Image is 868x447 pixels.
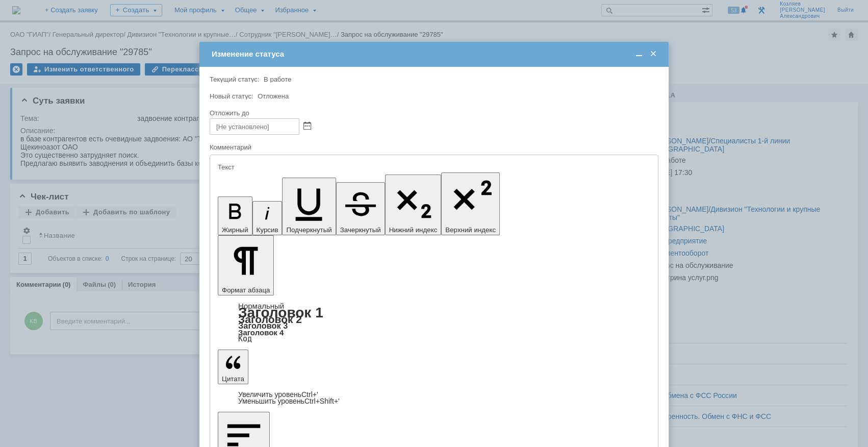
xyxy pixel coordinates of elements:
a: Decrease [238,397,340,405]
span: Ctrl+Shift+' [304,397,340,405]
label: Текущий статус: [210,76,259,83]
button: Верхний индекс [441,172,500,235]
a: Заголовок 3 [238,321,288,330]
div: Цитата [218,391,650,405]
button: Курсив [252,201,283,235]
button: Формат абзаца [218,235,274,295]
div: Комментарий [210,143,656,153]
div: Формат абзаца [218,303,650,342]
span: Ctrl+' [301,390,318,399]
a: Заголовок 4 [238,328,284,337]
span: Формат абзаца [222,286,270,294]
button: Подчеркнутый [282,178,336,235]
div: Текст [218,164,648,170]
span: Свернуть (Ctrl + M) [634,49,644,59]
a: Increase [238,390,318,399]
span: Нижний индекс [389,226,438,234]
span: Закрыть [648,49,658,59]
button: Жирный [218,196,252,235]
span: Верхний индекс [445,226,496,234]
button: Нижний индекс [385,175,442,235]
span: В работе [264,76,291,83]
span: Подчеркнутый [286,226,331,234]
span: Жирный [222,226,248,234]
a: Код [238,334,252,343]
span: Зачеркнутый [340,226,381,234]
button: Цитата [218,350,248,384]
a: Нормальный [238,302,284,310]
a: Заголовок 1 [238,305,323,320]
input: [Не установлено] [210,118,299,135]
a: Заголовок 2 [238,313,302,325]
div: Изменение статуса [212,49,658,59]
span: Отложена [258,92,289,100]
button: Зачеркнутый [336,182,385,235]
label: Новый статус: [210,92,253,100]
span: Цитата [222,375,244,383]
div: Отложить до [210,110,656,116]
span: Курсив [257,226,278,234]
